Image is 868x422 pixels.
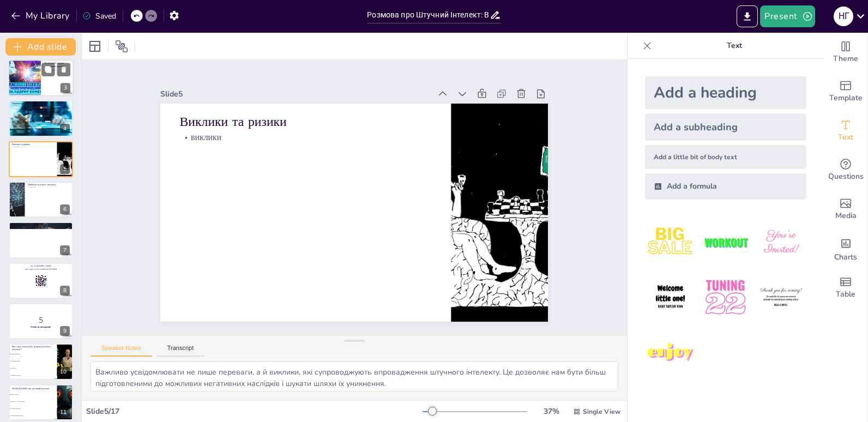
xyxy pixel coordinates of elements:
p: Майбутнє штучного інтелекту [28,183,70,186]
p: вплив на життя [44,69,70,71]
div: Get real-time input from your audience [824,150,867,190]
button: Present [760,5,815,27]
strong: [DOMAIN_NAME] [35,264,51,267]
div: Add images, graphics, shapes or video [824,190,867,229]
button: Speaker Notes [91,345,152,357]
div: Add a formula [645,173,806,200]
p: Як штучний інтелект змінює наше життя? [44,62,70,68]
div: 11 [9,384,73,420]
div: 37 % [538,406,564,417]
span: Single View [583,407,620,416]
span: Знижує витрати [10,394,56,395]
input: Insert title [367,7,489,23]
img: 1.jpeg [645,217,696,268]
p: переваги [12,105,70,107]
div: Saved [82,11,116,21]
button: Transcript [156,345,205,357]
span: Position [115,40,128,53]
div: 3 [8,59,74,97]
div: 3 [61,83,70,93]
p: підготовка [12,227,70,229]
button: Export to PowerPoint [737,5,758,27]
span: Ускладнює процеси [10,408,56,409]
div: Add a heading [645,76,806,109]
div: 5 [9,141,73,177]
p: виклики [180,131,432,143]
span: Веб-сайти [10,367,56,369]
p: майбутнє [28,186,70,188]
div: 6 [9,182,73,218]
img: 6.jpeg [756,272,806,323]
img: 3.jpeg [756,217,806,268]
div: Slide 5 / 17 [86,406,423,417]
p: 5 [12,314,70,326]
button: Add slide [5,38,76,56]
p: and login with code [12,268,70,271]
button: Н Г [834,5,853,27]
p: Яка з цих технологій є формою штучного інтелекту? [12,345,54,351]
div: 5 [60,164,70,174]
span: Звичайні програми [10,360,56,361]
p: Виклики та ризики [180,113,432,131]
span: Questions [828,171,864,183]
p: виклики [12,146,54,148]
div: Add charts and graphs [824,229,867,268]
img: 4.jpeg [645,272,696,323]
div: 8 [9,263,73,299]
p: Переваги штучного інтелекту [12,102,70,105]
span: Text [838,131,853,143]
div: Layout [86,38,104,55]
div: Н Г [834,7,853,26]
div: Add a table [824,268,867,308]
div: 9 [9,303,73,339]
button: Delete Slide [57,63,70,76]
div: Add a little bit of body text [645,145,806,169]
span: Template [829,92,863,104]
span: [PERSON_NAME] помилки [10,401,56,402]
div: 8 [60,286,70,296]
span: Table [836,288,855,300]
span: Операційні системи [10,375,56,376]
button: My Library [8,7,74,25]
div: Slide 5 [160,89,430,99]
div: 4 [60,124,70,134]
img: 7.jpeg [645,328,696,378]
div: 7 [9,222,73,258]
button: Duplicate Slide [41,63,55,76]
div: 4 [9,100,73,136]
p: Виклики та ризики [12,142,54,146]
div: 9 [60,326,70,336]
strong: Готові до вікторини? [31,325,51,328]
span: Media [835,210,857,222]
div: Add text boxes [824,111,867,150]
div: Add a subheading [645,113,806,141]
img: 2.jpeg [700,217,751,268]
span: Charts [834,251,857,263]
span: Зменшує продуктивність [10,415,56,416]
span: Theme [833,53,858,65]
div: 7 [60,245,70,255]
div: Change the overall theme [824,33,867,72]
div: 10 [9,343,73,379]
img: 5.jpeg [700,272,751,323]
textarea: Важливо усвідомлювати не лише переваги, а й виклики, які супроводжують впровадження штучного інте... [91,361,618,391]
p: Go to [12,264,70,268]
p: Як ми можемо підготуватися? [12,224,70,227]
div: 6 [60,204,70,214]
div: Add ready made slides [824,72,867,111]
p: [PERSON_NAME] має штучний інтелект? [12,387,54,390]
p: Text [656,33,813,59]
div: 11 [57,407,70,417]
div: 10 [57,367,70,377]
span: Машинне навчання [10,353,56,354]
